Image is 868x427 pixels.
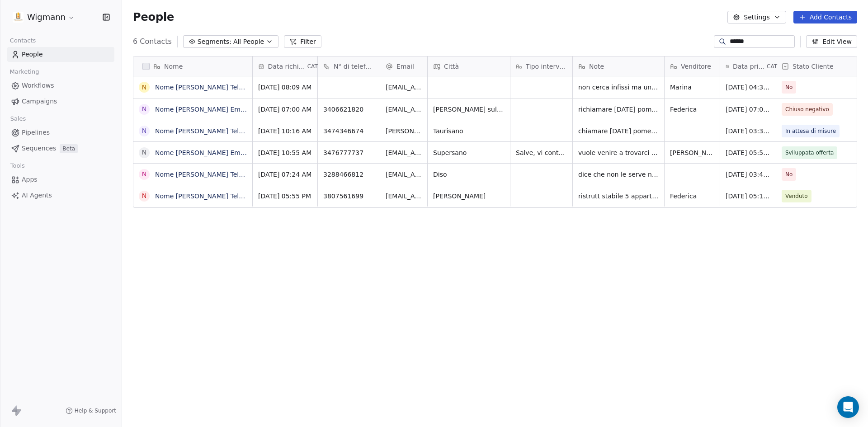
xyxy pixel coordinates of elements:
[142,104,146,114] div: N
[7,188,114,203] a: AI Agents
[6,112,30,126] span: Sales
[433,170,505,179] span: Diso
[133,76,253,411] div: grid
[7,172,114,187] a: Apps
[142,126,146,136] div: N
[573,56,664,76] div: Note
[323,192,374,201] span: 3807561699
[670,148,714,157] span: [PERSON_NAME]
[516,148,567,157] span: Salve, vi contatto per una richiesta di preventivo a seguito di progetto di ristrutturazione di i...
[75,407,116,414] span: Help & Support
[386,105,422,114] span: [EMAIL_ADDRESS][DOMAIN_NAME]
[428,56,510,76] div: Città
[433,105,505,114] span: [PERSON_NAME] sulla marcellana - [GEOGRAPHIC_DATA]
[396,62,414,71] span: Email
[386,148,422,157] span: [EMAIL_ADDRESS][DOMAIN_NAME]
[22,175,38,184] span: Apps
[785,170,793,179] span: No
[386,170,422,179] span: [EMAIL_ADDRESS][DOMAIN_NAME]
[155,149,840,156] a: Nome [PERSON_NAME] Email [EMAIL_ADDRESS][DOMAIN_NAME] Città SUPERSANO Telefono [PHONE_NUMBER] Inf...
[307,63,318,70] span: CAT
[386,192,422,201] span: [EMAIL_ADDRESS][DOMAIN_NAME]
[6,34,40,47] span: Contacts
[726,192,770,201] span: [DATE] 05:15 PM
[258,83,312,92] span: [DATE] 08:09 AM
[806,35,857,48] button: Edit View
[22,144,56,153] span: Sequences
[7,141,114,156] a: SequencesBeta
[258,148,312,157] span: [DATE] 10:55 AM
[268,62,306,71] span: Data richiesta
[6,65,43,79] span: Marketing
[785,83,793,92] span: No
[258,127,312,136] span: [DATE] 10:16 AM
[433,127,505,136] span: Taurisano
[6,159,28,173] span: Tools
[444,62,459,71] span: Città
[22,50,43,59] span: People
[142,169,146,179] div: N
[22,191,52,200] span: AI Agents
[323,170,374,179] span: 3288466812
[133,56,252,76] div: Nome
[578,83,659,92] span: non cerca infissi ma una casa in affitto
[578,148,659,157] span: vuole venire a trovarci - mando mess con orari - 5/3 passo a [PERSON_NAME] numero per fissare app...
[318,56,380,76] div: N° di telefono
[253,56,317,76] div: Data richiestaCAT
[510,56,572,76] div: Tipo intervento
[11,9,77,25] button: Wigmann
[155,84,849,91] a: Nome [PERSON_NAME] Telefono [PHONE_NUMBER] [GEOGRAPHIC_DATA] Email [EMAIL_ADDRESS][DOMAIN_NAME] I...
[433,148,505,157] span: Supersano
[7,94,114,109] a: Campaigns
[793,11,857,23] button: Add Contacts
[258,192,312,201] span: [DATE] 05:55 PM
[133,10,174,24] span: People
[22,97,57,106] span: Campaigns
[526,62,567,71] span: Tipo intervento
[142,83,146,92] div: N
[22,128,50,137] span: Pipelines
[433,192,505,201] span: [PERSON_NAME]
[578,105,659,114] span: richiamare [DATE] pomeriggio - 7/2 richiamo - 11 pezzi ora legno - pvc bicol est eff legno, int b...
[155,106,829,113] a: Nome [PERSON_NAME] Email [EMAIL_ADDRESS][DOMAIN_NAME] Città [PERSON_NAME] sulla marcellana Telefo...
[727,11,786,23] button: Settings
[334,62,374,71] span: N° di telefono
[785,148,834,157] span: Sviluppata offerta
[386,127,422,136] span: [PERSON_NAME][EMAIL_ADDRESS][DOMAIN_NAME]
[22,81,54,90] span: Workflows
[785,192,808,201] span: Venduto
[258,170,312,179] span: [DATE] 07:24 AM
[323,148,374,157] span: 3476777737
[776,56,859,76] div: Stato Cliente
[670,192,714,201] span: Federica
[380,56,427,76] div: Email
[142,191,146,201] div: N
[13,12,24,23] img: 1630668995401.jpeg
[578,192,659,201] span: ristrutt stabile 5 appartamenti - ora legno, vorrebbe fare pvc verde scuro; consiglio tt -- infis...
[726,170,770,179] span: [DATE] 03:45 PM
[7,125,114,140] a: Pipelines
[164,62,183,71] span: Nome
[670,105,714,114] span: Federica
[386,83,422,92] span: [EMAIL_ADDRESS][DOMAIN_NAME]
[323,105,374,114] span: 3406621820
[670,83,714,92] span: Marina
[720,56,776,76] div: Data primo contattoCAT
[767,63,777,70] span: CAT
[284,35,321,48] button: Filter
[133,36,172,47] span: 6 Contacts
[785,105,829,114] span: Chiuso negativo
[726,148,770,157] span: [DATE] 05:51 PM
[323,127,374,136] span: 3474346674
[726,83,770,92] span: [DATE] 04:38 PM
[27,11,66,23] span: Wigmann
[665,56,720,76] div: Venditore
[578,127,659,136] span: chiamare [DATE] pomeriggio era a lavoro - 1 portoncino blindato è un palazzo con due appartamenti...
[258,105,312,114] span: [DATE] 07:00 AM
[681,62,711,71] span: Venditore
[733,62,765,71] span: Data primo contatto
[66,407,116,414] a: Help & Support
[142,148,146,157] div: N
[233,37,264,47] span: All People
[7,78,114,93] a: Workflows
